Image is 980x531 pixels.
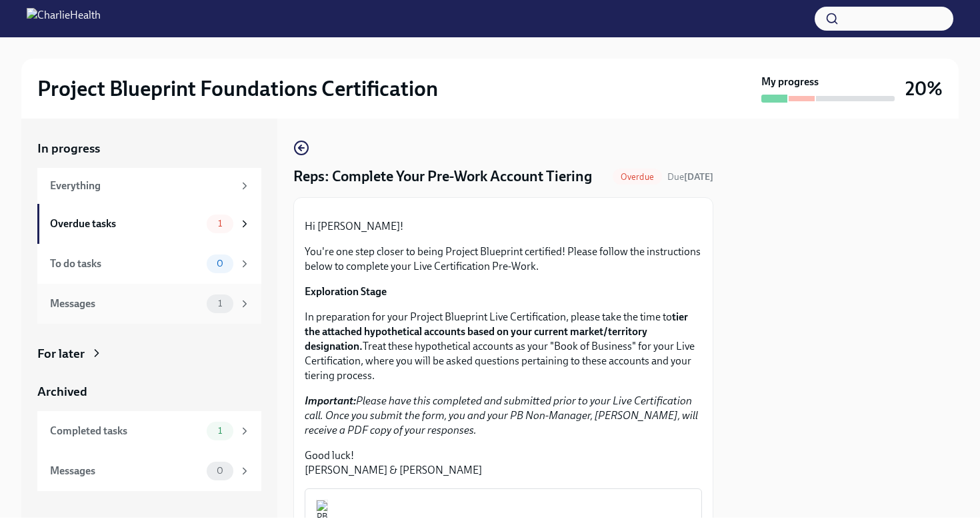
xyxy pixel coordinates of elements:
div: Everything [50,179,233,193]
strong: Exploration Stage [305,285,387,298]
a: For later [37,345,261,362]
span: 1 [210,426,230,436]
span: 0 [209,259,231,268]
strong: Important: [305,394,356,407]
strong: tier the attached hypothetical accounts based on your current market/territory designation. [305,310,688,352]
span: 1 [210,298,230,308]
h3: 20% [905,77,943,101]
p: You're one step closer to being Project Blueprint certified! Please follow the instructions below... [305,245,702,274]
h4: Reps: Complete Your Pre-Work Account Tiering [293,167,592,187]
span: Overdue [613,172,662,182]
a: Everything [37,168,261,204]
span: 1 [210,219,230,229]
p: In preparation for your Project Blueprint Live Certification, please take the time to Treat these... [305,310,702,383]
a: Overdue tasks1 [37,204,261,244]
strong: [DATE] [684,171,713,183]
img: CharlieHealth [27,8,101,29]
div: Overdue tasks [50,217,201,231]
a: Completed tasks1 [37,411,261,451]
div: To do tasks [50,257,201,271]
div: Messages [50,296,201,311]
a: Messages0 [37,451,261,491]
p: Hi [PERSON_NAME]! [305,219,702,234]
a: Messages1 [37,284,261,324]
h2: Project Blueprint Foundations Certification [37,75,438,102]
span: 0 [209,466,231,476]
a: To do tasks0 [37,244,261,284]
div: Messages [50,464,201,478]
p: Good luck! [PERSON_NAME] & [PERSON_NAME] [305,448,702,478]
span: September 8th, 2025 11:00 [667,171,713,183]
span: Due [667,171,713,183]
em: Please have this completed and submitted prior to your Live Certification call. Once you submit t... [305,394,698,436]
div: For later [37,345,85,362]
a: In progress [37,140,261,157]
strong: My progress [761,75,819,89]
a: Archived [37,383,261,400]
div: Completed tasks [50,424,201,438]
